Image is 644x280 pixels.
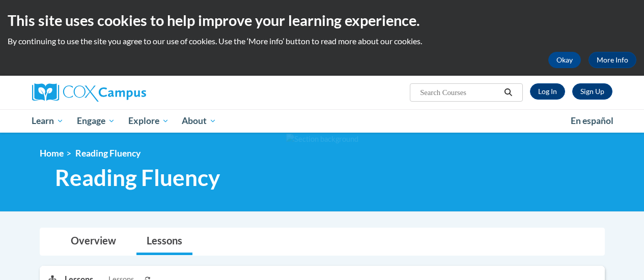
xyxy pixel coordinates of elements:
a: Log In [530,83,565,100]
button: Search [500,86,516,99]
a: Learn [25,109,71,133]
img: Cox Campus [32,83,146,102]
a: More Info [589,52,636,68]
a: Cox Campus [32,83,215,102]
a: Home [40,148,64,159]
span: En español [571,115,613,126]
span: Explore [128,115,169,127]
div: Main menu [24,109,620,133]
span: Engage [77,115,115,127]
a: Explore [122,109,176,133]
input: Search Courses [419,86,500,99]
a: Lessons [136,228,192,255]
p: By continuing to use the site you agree to our use of cookies. Use the ‘More info’ button to read... [8,36,636,47]
a: Engage [70,109,122,133]
span: Reading Fluency [55,164,220,191]
a: About [175,109,223,133]
img: Section background [286,134,358,145]
button: Okay [548,52,581,68]
h2: This site uses cookies to help improve your learning experience. [8,10,636,30]
a: Register [572,83,612,100]
a: En español [564,110,620,132]
span: About [182,115,216,127]
a: Overview [61,228,126,255]
span: Learn [32,115,64,127]
span: Reading Fluency [75,148,141,159]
